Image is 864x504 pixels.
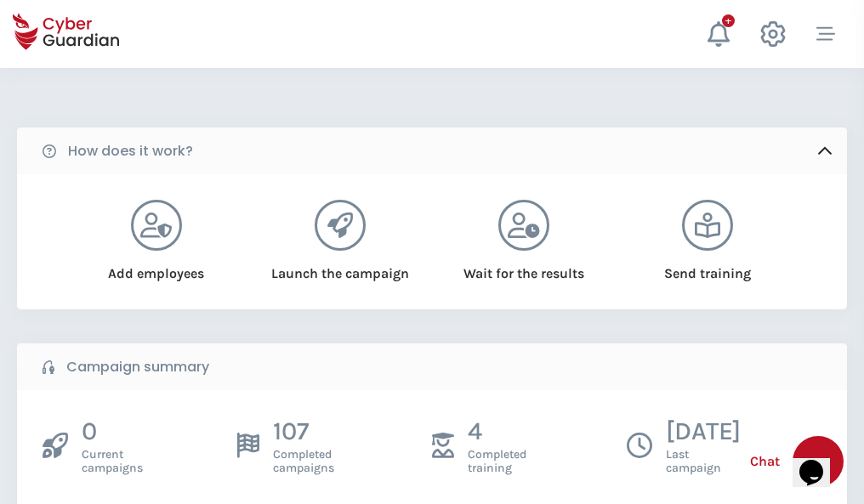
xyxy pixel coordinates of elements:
[82,416,143,448] p: 0
[793,436,847,487] iframe: chat widget
[68,141,193,161] b: How does it work?
[666,448,741,475] span: Last campaign
[750,451,780,472] span: Chat
[86,251,226,284] div: Add employees
[66,357,209,377] b: Campaign summary
[273,416,334,448] p: 107
[82,448,143,475] span: Current campaigns
[666,416,741,448] p: [DATE]
[468,416,526,448] p: 4
[468,448,526,475] span: Completed training
[638,251,778,284] div: Send training
[454,251,594,284] div: Wait for the results
[722,14,735,27] div: +
[273,448,334,475] span: Completed campaigns
[270,251,410,284] div: Launch the campaign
